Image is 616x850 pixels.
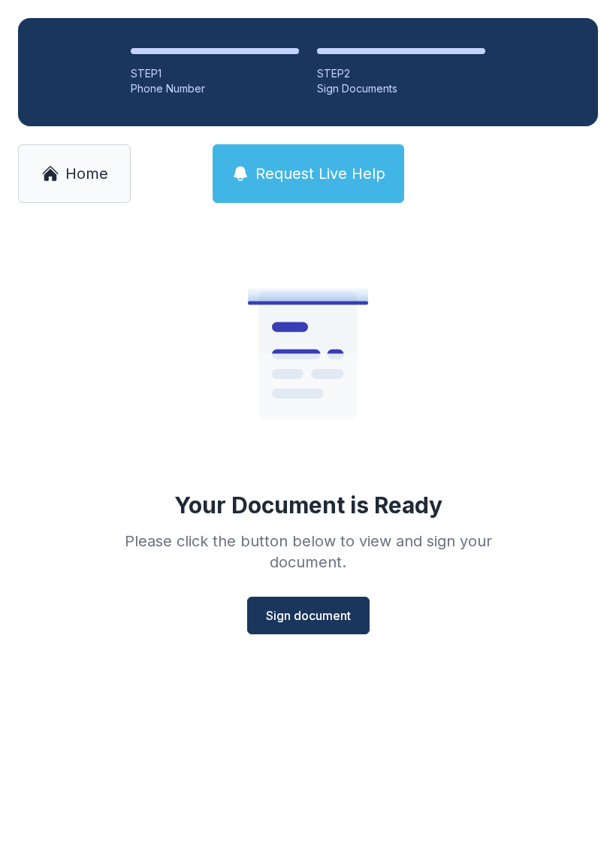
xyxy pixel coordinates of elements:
[65,163,108,184] span: Home
[131,66,299,81] div: STEP 1
[317,81,485,96] div: Sign Documents
[317,66,485,81] div: STEP 2
[255,163,385,184] span: Request Live Help
[174,492,442,519] div: Your Document is Ready
[131,81,299,96] div: Phone Number
[92,531,524,573] div: Please click the button below to view and sign your document.
[266,606,351,625] span: Sign document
